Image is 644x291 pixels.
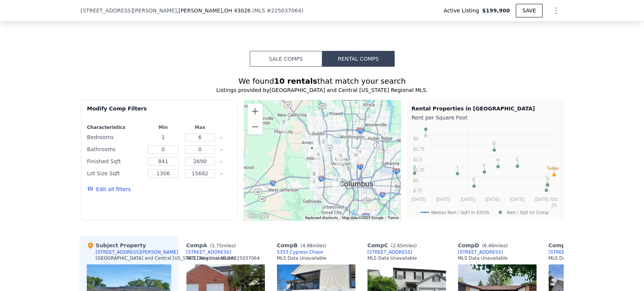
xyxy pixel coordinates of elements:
span: 2.65 [393,243,403,248]
div: Rental Properties in [GEOGRAPHIC_DATA] [412,105,559,112]
div: Bedrooms [87,132,143,142]
div: 5353 Cypress Chase [307,167,321,186]
div: We found that match your search [81,76,564,86]
div: 4675 Point Pleasant Dr # 4677 [311,148,326,167]
text: 25 [551,203,556,208]
span: ( miles) [298,243,329,248]
div: [STREET_ADDRESS][PERSON_NAME] [96,249,178,255]
div: Min [146,124,180,130]
button: Clear [220,172,223,175]
span: 6.46 [484,243,494,248]
text: [DATE] [411,197,426,202]
text: C [516,157,519,162]
a: 5353 Cypress Chase [277,249,323,255]
div: Listings provided by [GEOGRAPHIC_DATA] and Central [US_STATE] Regional MLS . [81,86,564,94]
span: 1.75 [212,243,222,248]
div: Comp C [367,242,420,249]
button: Keyboard shortcuts [305,215,338,221]
a: [STREET_ADDRESS] [186,249,231,255]
div: Characteristics [87,124,143,130]
div: Subject Property [87,242,146,249]
span: ( miles) [207,243,239,248]
span: , OH 43026 [222,8,251,14]
div: ( ) [252,7,303,14]
div: 2967 Hiawatha St # 2969 [353,146,367,165]
svg: A chart. [412,123,559,217]
span: ( miles) [479,243,511,248]
div: Comp D [458,242,511,249]
text: [DATE] [436,197,450,202]
text: A [413,164,416,169]
div: 5796 Pepperwood Ct # 5798 [307,175,321,194]
a: [STREET_ADDRESS] [367,249,412,255]
text: $.75 [413,188,422,193]
span: 4.98 [302,243,312,248]
text: Rent / Sqft for Comp [507,210,549,215]
div: Max [183,124,217,130]
button: Sale Comps [250,51,322,67]
text: E [472,177,475,182]
span: Active Listing [444,7,482,14]
button: Edit all filters [87,185,131,193]
div: Bathrooms [87,144,143,155]
button: Zoom in [247,104,263,119]
text: $1.75 [413,147,424,152]
div: 2688 Deming Ave [349,149,363,167]
div: 3771 Heatherglen Dr # 3773 [317,135,331,154]
div: Comp E [549,242,601,249]
div: 249 Shepper Ave [277,115,291,134]
span: MLS [254,8,265,14]
div: Modify Comp Filters [87,105,231,118]
span: Map data ©2025 Google [342,216,383,220]
text: D [492,141,495,145]
text: $1.25 [413,167,424,173]
button: Rental Comps [322,51,395,67]
span: # 225037064 [267,8,301,14]
div: [GEOGRAPHIC_DATA] and Central [US_STATE] Regional MLS # 225037064 [96,255,260,261]
div: Finished Sqft [87,156,143,167]
button: Show Options [549,3,564,18]
div: MLS Data Unavailable [186,255,236,261]
text: Median Rent / SqFt in 43026 [431,210,489,215]
a: Terms (opens in new tab) [388,216,398,220]
span: [STREET_ADDRESS][PERSON_NAME] [81,7,177,14]
a: [STREET_ADDRESS] [458,249,503,255]
text: I [456,165,458,169]
text: Oct [550,197,557,202]
button: Clear [220,160,223,163]
text: F [483,163,486,167]
div: Comp A [186,242,239,249]
text: [DATE] [485,197,500,202]
div: 4242 Winterringer Street [305,141,319,160]
div: 323 S Ogden Ave [330,173,344,192]
div: MLS Data Unavailable [458,255,508,261]
a: Open this area in Google Maps (opens a new window) [246,211,271,221]
div: MLS Data Unavailable [277,255,327,261]
button: Zoom out [247,119,263,134]
text: [DATE] [510,197,524,202]
text: $1 [413,178,418,183]
span: , [PERSON_NAME] [177,7,251,14]
span: $199,900 [482,7,510,14]
div: 3016 Welsford Rd # 3018 [334,149,348,167]
text: H [496,158,499,162]
text: [DATE] [534,197,549,202]
button: Clear [220,148,223,151]
text: B [424,133,427,138]
text: [DATE] [461,197,475,202]
strong: 10 rentals [274,77,317,86]
text: Subject [547,166,561,170]
text: $2 [413,136,418,141]
div: Lot Size Sqft [87,168,143,179]
text: $1.5 [413,157,422,162]
a: [STREET_ADDRESS] [549,249,593,255]
button: SAVE [516,4,542,17]
button: Clear [220,136,223,139]
div: MLS Data Unavailable [367,255,417,261]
